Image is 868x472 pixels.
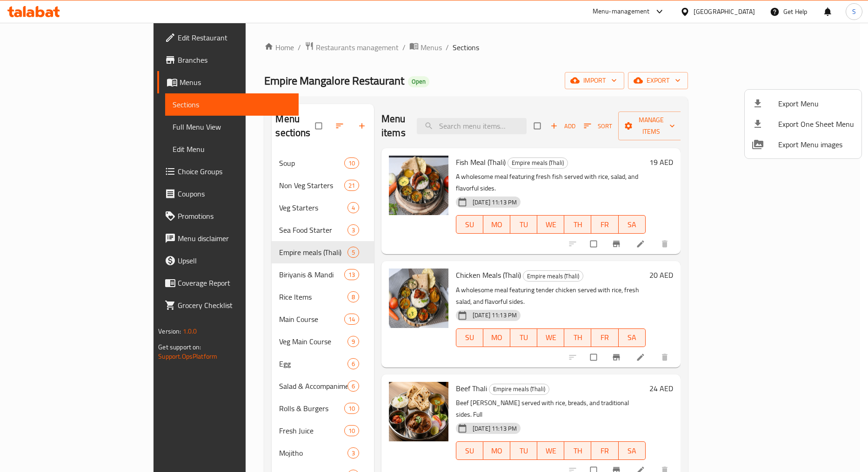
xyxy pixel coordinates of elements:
[745,114,861,134] li: Export one sheet menu items
[745,134,861,155] li: Export Menu images
[778,98,854,109] span: Export Menu
[778,139,854,150] span: Export Menu images
[778,118,854,130] span: Export One Sheet Menu
[745,93,861,114] li: Export menu items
